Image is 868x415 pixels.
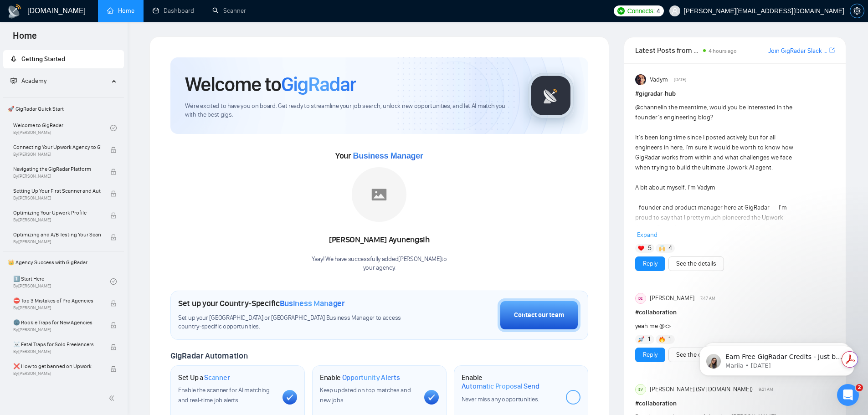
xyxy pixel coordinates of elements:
h1: Welcome to [185,72,356,97]
span: Scanner [204,373,230,382]
span: lock [110,300,117,307]
span: Home [5,29,44,48]
span: Academy [10,77,46,85]
span: 1 [648,335,650,344]
span: Academy [21,77,46,85]
a: See the details [676,350,716,360]
button: Reply [635,256,665,271]
div: [PERSON_NAME] Ayunengsih [312,232,447,248]
span: [PERSON_NAME] (SV [DOMAIN_NAME]) [650,384,753,395]
span: setting [850,7,864,15]
button: Reply [635,348,665,362]
div: DE [636,293,646,303]
span: Setting Up Your First Scanner and Auto-Bidder [13,186,101,195]
span: Navigating the GigRadar Platform [13,164,101,174]
h1: Set Up a [178,373,230,382]
a: 1️⃣ Start HereBy[PERSON_NAME] [13,272,110,292]
li: Getting Started [3,50,124,68]
span: Vadym [650,75,668,85]
a: See the details [676,259,716,269]
span: Keep updated on top matches and new jobs. [320,386,411,404]
h1: Enable [462,373,559,391]
span: GigRadar Automation [170,351,247,361]
span: 🚀 GigRadar Quick Start [4,100,123,118]
span: ⛔ Top 3 Mistakes of Pro Agencies [13,296,101,305]
span: 4 hours ago [709,48,737,54]
span: lock [110,190,117,197]
span: 5 [648,244,652,253]
span: lock [110,322,117,328]
p: Message from Mariia, sent 9w ago [40,35,157,43]
span: lock [110,169,117,175]
span: Never miss any opportunities. [462,395,539,403]
img: ❤️ [638,245,644,251]
button: Contact our team [498,298,580,332]
span: Business Manager [353,151,423,160]
span: export [829,46,835,54]
span: user [672,8,678,14]
p: your agency . [312,264,447,272]
span: We're excited to have you on board. Get ready to streamline your job search, unlock new opportuni... [185,102,514,119]
span: fund-projection-screen [10,77,17,84]
span: lock [110,344,117,350]
span: @channel [635,103,662,111]
span: Expand [637,231,657,239]
span: By [PERSON_NAME] [13,305,101,311]
iframe: Intercom notifications message [686,327,868,390]
img: 🙌 [659,245,665,251]
img: gigradar-logo.png [528,73,574,118]
span: 🌚 Rookie Traps for New Agencies [13,318,101,327]
h1: # gigradar-hub [635,89,835,99]
iframe: Intercom live chat [837,384,859,406]
span: Business Manager [280,298,345,308]
span: double-left [108,394,118,403]
span: Latest Posts from the GigRadar Community [635,45,700,56]
a: Welcome to GigRadarBy[PERSON_NAME] [13,118,110,138]
span: Optimizing and A/B Testing Your Scanner for Better Results [13,230,101,239]
span: lock [110,147,117,153]
span: [PERSON_NAME] [650,293,694,303]
a: export [829,46,835,55]
img: placeholder.png [352,167,406,222]
div: yeah me @<> [635,321,795,331]
img: upwork-logo.png [617,7,625,15]
span: rocket [10,56,17,62]
span: 1 [668,335,671,344]
span: Getting Started [21,55,65,63]
span: Earn Free GigRadar Credits - Just by Sharing Your Story! 💬 Want more credits for sending proposal... [40,26,157,251]
button: See the details [668,348,724,362]
button: setting [850,4,864,18]
div: in the meantime, would you be interested in the founder’s engineering blog? It’s been long time s... [635,102,795,363]
div: Contact our team [514,310,564,320]
span: Your [335,151,423,161]
span: lock [110,366,117,372]
span: 2 [856,384,863,391]
h1: Set up your Country-Specific [178,298,345,308]
span: Optimizing Your Upwork Profile [13,208,101,217]
span: check-circle [110,278,117,285]
a: searchScanner [212,7,246,15]
span: By [PERSON_NAME] [13,217,101,223]
span: ❌ How to get banned on Upwork [13,362,101,371]
a: Reply [643,350,657,360]
a: homeHome [107,7,134,15]
span: Enable the scanner for AI matching and real-time job alerts. [178,386,270,404]
span: Opportunity Alerts [342,373,400,382]
span: Connects: [627,6,655,16]
span: 7:47 AM [700,294,715,302]
span: By [PERSON_NAME] [13,239,101,245]
div: SV [636,384,646,395]
button: See the details [668,256,724,271]
span: 4 [668,244,672,253]
span: By [PERSON_NAME] [13,195,101,201]
span: By [PERSON_NAME] [13,152,101,157]
img: 🔥 [659,336,665,343]
span: check-circle [110,125,117,131]
span: Set up your [GEOGRAPHIC_DATA] or [GEOGRAPHIC_DATA] Business Manager to access country-specific op... [178,314,420,331]
a: Join GigRadar Slack Community [768,46,827,56]
span: By [PERSON_NAME] [13,349,101,354]
img: Vadym [635,74,646,85]
span: lock [110,212,117,219]
img: 🚀 [638,336,644,343]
